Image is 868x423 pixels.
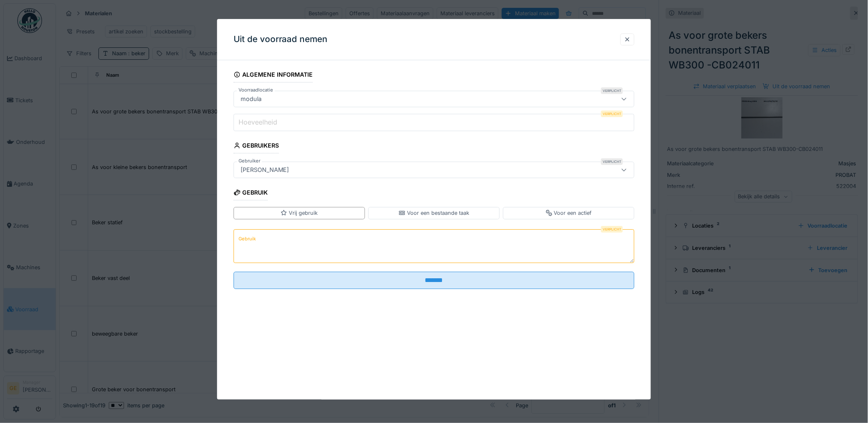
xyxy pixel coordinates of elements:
div: Voor een bestaande taak [399,209,469,217]
label: Gebruiker [237,157,262,164]
div: Voor een actief [546,209,592,217]
label: Hoeveelheid [237,117,279,127]
div: [PERSON_NAME] [237,165,292,174]
label: Gebruik [237,234,257,244]
div: Algemene informatie [234,68,313,82]
h3: Uit de voorraad nemen [234,34,328,45]
div: Verplicht [601,110,623,117]
div: Gebruikers [234,139,279,153]
label: Voorraadlocatie [237,87,275,94]
div: modula [237,94,265,103]
div: Verplicht [601,226,623,233]
div: Gebruik [234,186,268,200]
div: Vrij gebruik [281,209,318,217]
div: Verplicht [601,158,623,165]
div: Verplicht [601,87,623,94]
